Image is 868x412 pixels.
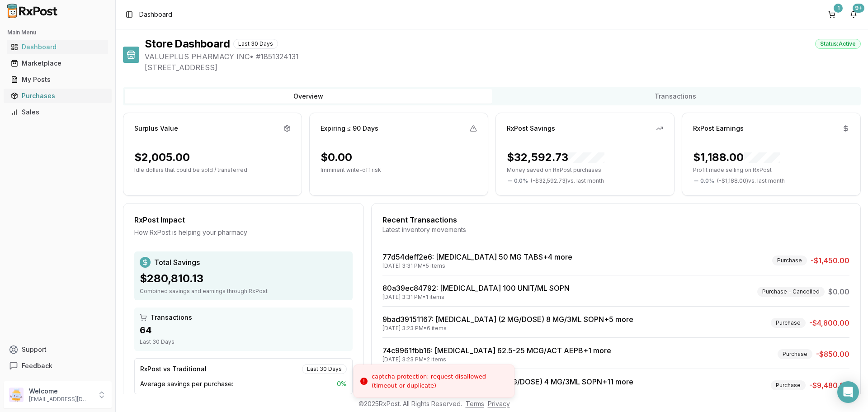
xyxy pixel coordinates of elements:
span: VALUEPLUS PHARMACY INC • # 1851324131 [145,51,861,62]
div: [DATE] 3:23 PM • 6 items [382,325,633,332]
a: My Posts [7,71,108,88]
a: 80a39ec84792: [MEDICAL_DATA] 100 UNIT/ML SOPN [382,284,570,293]
button: Purchases [4,89,112,103]
button: Transactions [492,89,859,104]
div: Purchase [778,349,812,359]
div: Expiring ≤ 90 Days [321,124,378,133]
span: 0.0 % [514,177,528,185]
div: captcha protection: request disallowed (timeout-or-duplicate) [372,372,507,390]
button: Sales [4,105,112,119]
span: ( - $32,592.73 ) vs. last month [531,177,604,185]
div: Dashboard [11,43,104,52]
img: RxPost Logo [4,4,61,18]
span: -$4,800.00 [809,317,849,328]
div: Open Intercom Messenger [837,381,859,403]
span: 0 % [337,379,347,388]
div: Purchases [11,91,104,100]
a: 77d54deff2e6: [MEDICAL_DATA] 50 MG TABS+4 more [382,252,572,261]
div: Recent Transactions [382,214,849,225]
div: $32,592.73 [507,150,604,165]
div: RxPost Savings [507,124,555,133]
nav: breadcrumb [139,10,172,19]
span: Average savings per purchase: [140,379,233,388]
p: Welcome [29,387,92,396]
button: Marketplace [4,56,112,71]
div: 9+ [853,4,864,13]
button: 9+ [846,7,861,22]
div: RxPost vs Traditional [140,365,207,374]
div: $0.00 [321,150,352,165]
div: Last 30 Days [140,338,347,346]
div: $1,188.00 [693,150,780,165]
div: RxPost Impact [134,214,353,225]
div: 1 [834,4,843,13]
a: Marketplace [7,55,108,71]
div: Combined savings and earnings through RxPost [140,288,347,295]
span: ( - $1,188.00 ) vs. last month [717,177,785,185]
h1: Store Dashboard [145,37,230,51]
button: Dashboard [4,40,112,54]
button: 1 [825,7,839,22]
div: 64 [140,324,347,336]
a: 74c9961fbb16: [MEDICAL_DATA] 62.5-25 MCG/ACT AEPB+1 more [382,346,611,355]
span: Transactions [151,313,192,322]
h2: Main Menu [7,29,108,36]
div: Last 30 Days [302,364,347,374]
span: [STREET_ADDRESS] [145,62,861,73]
img: User avatar [9,388,24,402]
p: Idle dollars that could be sold / transferred [134,166,291,174]
span: $0.00 [828,286,849,297]
p: [EMAIL_ADDRESS][DOMAIN_NAME] [29,396,92,403]
div: Last 30 Days [233,39,278,49]
div: Purchase - Cancelled [757,287,825,297]
a: Sales [7,104,108,120]
div: Latest inventory movements [382,225,849,234]
button: Support [4,341,112,358]
p: Money saved on RxPost purchases [507,166,663,174]
div: Surplus Value [134,124,178,133]
div: $280,810.13 [140,271,347,286]
div: Purchase [772,256,807,265]
button: My Posts [4,72,112,87]
span: Dashboard [139,10,172,19]
span: 0.0 % [700,177,714,185]
span: -$9,480.00 [809,380,849,391]
div: $2,005.00 [134,150,190,165]
button: Overview [125,89,492,104]
span: -$850.00 [816,349,849,360]
a: Terms [466,400,484,407]
p: Imminent write-off risk [321,166,477,174]
span: Total Savings [154,257,200,268]
div: [DATE] 3:23 PM • 2 items [382,356,611,363]
div: My Posts [11,75,104,84]
p: Profit made selling on RxPost [693,166,849,174]
span: -$1,450.00 [811,255,849,266]
a: Dashboard [7,39,108,55]
div: RxPost Earnings [693,124,744,133]
a: Purchases [7,88,108,104]
div: Status: Active [815,39,861,49]
div: [DATE] 3:31 PM • 1 items [382,294,570,301]
a: Privacy [488,400,510,407]
div: Sales [11,108,104,117]
div: Purchase [771,318,806,328]
span: Feedback [22,361,52,370]
div: How RxPost is helping your pharmacy [134,228,353,237]
div: [DATE] 3:31 PM • 5 items [382,262,572,270]
div: Purchase [771,380,806,390]
a: 9bad39151167: [MEDICAL_DATA] (2 MG/DOSE) 8 MG/3ML SOPN+5 more [382,315,633,324]
button: Feedback [4,358,112,374]
div: Marketplace [11,59,104,68]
